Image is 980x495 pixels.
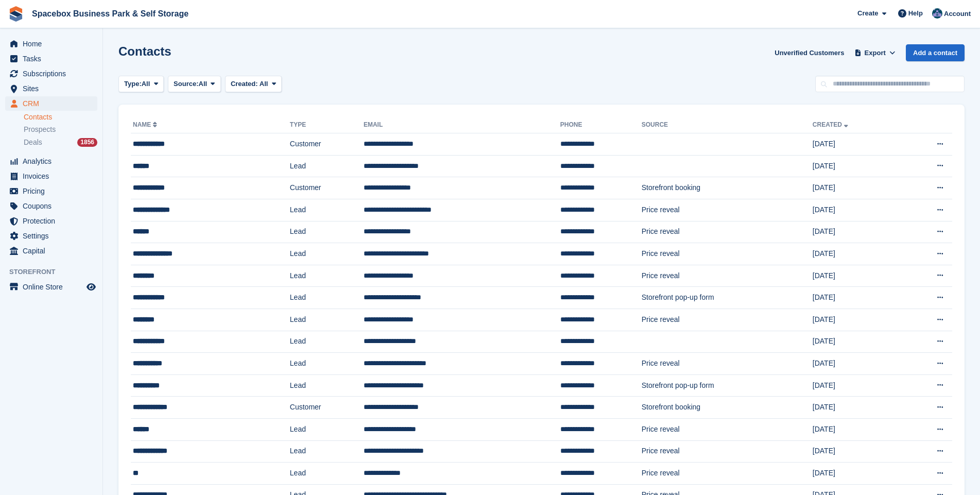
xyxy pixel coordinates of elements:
td: Lead [290,221,364,243]
td: Price reveal [642,353,813,375]
td: Price reveal [642,463,813,485]
td: [DATE] [813,133,901,156]
a: menu [5,280,97,294]
td: [DATE] [813,374,901,397]
span: Help [908,8,923,19]
a: menu [5,199,97,213]
td: [DATE] [813,177,901,199]
td: [DATE] [813,243,901,265]
td: Lead [290,353,364,375]
div: 1856 [77,138,97,147]
span: All [199,79,208,89]
a: menu [5,244,97,258]
td: [DATE] [813,287,901,309]
td: Price reveal [642,418,813,440]
span: CRM [23,96,84,111]
button: Export [852,44,898,61]
span: Coupons [23,199,84,213]
td: [DATE] [813,440,901,463]
td: Price reveal [642,243,813,265]
td: Storefront booking [642,177,813,199]
span: Created: [231,80,258,88]
a: menu [5,37,97,51]
td: Price reveal [642,221,813,243]
a: Created [813,121,850,128]
a: menu [5,229,97,243]
span: Deals [24,138,42,147]
a: menu [5,214,97,228]
button: Source: All [168,76,221,93]
td: Price reveal [642,440,813,463]
th: Email [364,117,560,133]
span: Pricing [23,184,84,198]
span: Settings [23,229,84,243]
a: Add a contact [906,44,965,61]
td: Lead [290,463,364,485]
td: Lead [290,199,364,221]
span: Type: [124,79,142,89]
button: Created: All [225,76,282,93]
span: Export [865,48,886,58]
td: [DATE] [813,331,901,353]
td: Price reveal [642,199,813,221]
button: Type: All [118,76,164,93]
span: Online Store [23,280,84,294]
span: Tasks [23,52,84,66]
span: Home [23,37,84,51]
td: [DATE] [813,463,901,485]
span: All [260,80,268,88]
td: [DATE] [813,353,901,375]
th: Type [290,117,364,133]
td: Price reveal [642,265,813,287]
span: Capital [23,244,84,258]
a: menu [5,154,97,168]
img: Daud [932,8,942,19]
td: Price reveal [642,309,813,331]
a: Contacts [24,112,97,122]
span: Source: [174,79,198,89]
th: Phone [560,117,642,133]
td: [DATE] [813,309,901,331]
td: Lead [290,440,364,463]
td: Storefront pop-up form [642,287,813,309]
img: stora-icon-8386f47178a22dfd0bd8f6a31ec36ba5ce8667c1dd55bd0f319d3a0aa187defe.svg [8,6,24,22]
span: Prospects [24,125,56,134]
td: Lead [290,331,364,353]
span: Protection [23,214,84,228]
h1: Contacts [118,44,171,58]
td: Lead [290,265,364,287]
span: Sites [23,81,84,96]
a: menu [5,66,97,81]
td: [DATE] [813,418,901,440]
a: Unverified Customers [770,44,848,61]
a: menu [5,96,97,111]
td: [DATE] [813,199,901,221]
a: Deals 1856 [24,137,97,148]
td: Customer [290,397,364,419]
td: [DATE] [813,155,901,177]
a: menu [5,184,97,198]
td: [DATE] [813,397,901,419]
td: Lead [290,418,364,440]
td: [DATE] [813,221,901,243]
td: [DATE] [813,265,901,287]
a: Preview store [85,281,97,293]
span: All [142,79,150,89]
td: Lead [290,374,364,397]
th: Source [642,117,813,133]
span: Account [944,9,971,19]
span: Create [857,8,878,19]
td: Lead [290,155,364,177]
td: Lead [290,243,364,265]
a: Spacebox Business Park & Self Storage [28,5,193,22]
a: menu [5,169,97,183]
td: Customer [290,133,364,156]
a: menu [5,52,97,66]
td: Lead [290,309,364,331]
td: Storefront pop-up form [642,374,813,397]
a: Prospects [24,124,97,135]
span: Storefront [9,267,102,277]
td: Lead [290,287,364,309]
td: Storefront booking [642,397,813,419]
span: Subscriptions [23,66,84,81]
